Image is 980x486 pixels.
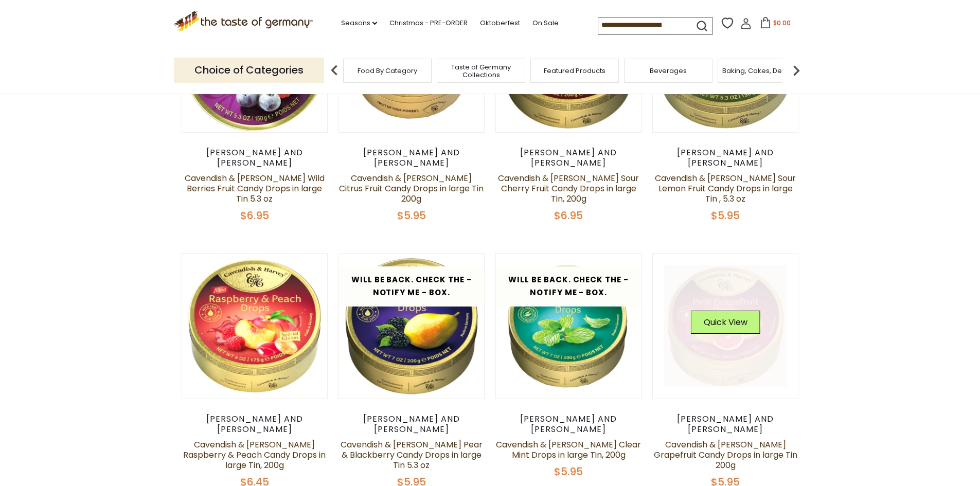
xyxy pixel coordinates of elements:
img: Cavendish [496,254,642,399]
span: $5.95 [397,208,426,223]
span: $5.95 [554,464,583,479]
div: [PERSON_NAME] and [PERSON_NAME] [652,148,799,168]
a: Featured Products [544,67,605,75]
div: [PERSON_NAME] and [PERSON_NAME] [495,148,642,168]
img: Cavendish [182,254,328,399]
a: Cavendish & [PERSON_NAME] Citrus Fruit Candy Drops in large Tin 200g [339,172,484,205]
a: Cavendish & [PERSON_NAME] Sour Cherry Fruit Candy Drops in large Tin, 200g [498,172,639,205]
img: previous arrow [324,60,345,81]
a: Cavendish & [PERSON_NAME] Sour Lemon Fruit Candy Drops in large Tin , 5.3 oz [655,172,796,205]
a: Christmas - PRE-ORDER [389,17,468,29]
a: Baking, Cakes, Desserts [722,67,802,75]
a: On Sale [532,17,559,29]
div: [PERSON_NAME] and [PERSON_NAME] [338,414,485,435]
div: [PERSON_NAME] and [PERSON_NAME] [495,414,642,435]
a: Cavendish & [PERSON_NAME] Pear & Blackberry Candy Drops in large Tin 5.3 oz [341,439,483,471]
button: Quick View [691,311,760,334]
div: [PERSON_NAME] and [PERSON_NAME] [652,414,799,435]
a: Taste of Germany Collections [440,63,522,79]
span: $5.95 [711,208,740,223]
span: $0.00 [773,19,791,27]
a: Seasons [341,17,377,29]
img: next arrow [786,60,807,81]
a: Cavendish & [PERSON_NAME] Clear Mint Drops in large Tin, 200g [496,439,641,461]
button: $0.00 [754,17,797,32]
img: Cavendish [339,254,485,399]
p: Choice of Categories [174,58,324,83]
a: Cavendish & [PERSON_NAME] Grapefruit Candy Drops in large Tin 200g [654,439,797,471]
a: Cavendish & [PERSON_NAME] Raspberry & Peach Candy Drops in large Tin, 200g [183,439,326,471]
span: $6.95 [554,208,583,223]
div: [PERSON_NAME] and [PERSON_NAME] [182,414,328,435]
img: Cavendish [653,254,798,399]
a: Cavendish & [PERSON_NAME] Wild Berries Fruit Candy Drops in large Tin 5.3 oz [185,172,325,205]
div: [PERSON_NAME] and [PERSON_NAME] [182,148,328,168]
span: $6.95 [240,208,269,223]
a: Food By Category [358,67,417,75]
a: Oktoberfest [480,17,520,29]
div: [PERSON_NAME] and [PERSON_NAME] [338,148,485,168]
a: Beverages [650,67,687,75]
